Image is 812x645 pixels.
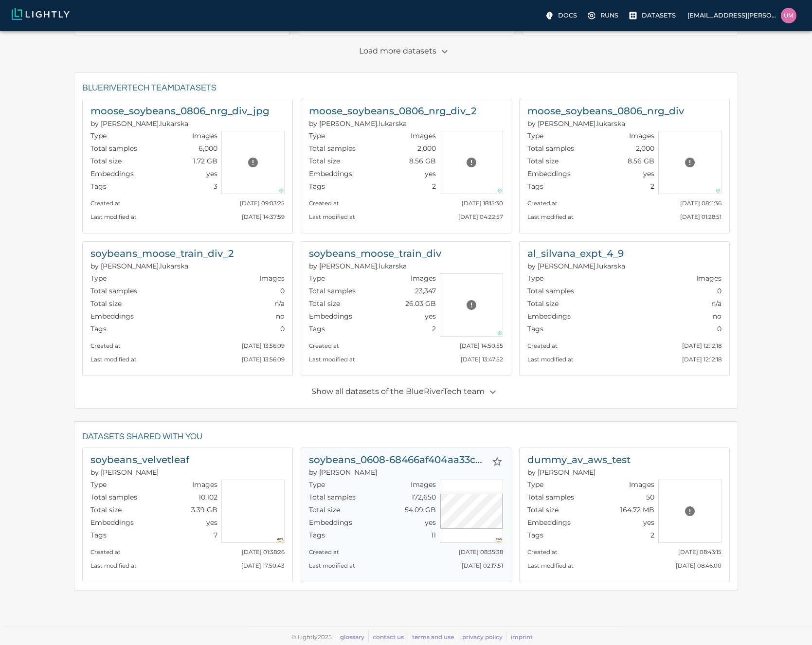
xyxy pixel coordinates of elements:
[527,452,631,467] h6: dummy_av_aws_test
[676,562,722,569] small: [DATE] 08:46:00
[628,156,654,166] p: 8.56 GB
[462,295,481,315] button: Preview cannot be loaded. Please ensure the datasource is configured correctly and that the refer...
[309,530,325,540] p: Tags
[684,5,800,26] label: [EMAIL_ADDRESS][PERSON_NAME][DOMAIN_NAME]uma.govindarajan@bluerivertech.com
[527,549,558,555] small: Created at
[309,342,339,349] small: Created at
[650,530,654,540] p: 2
[620,505,654,515] p: 164.72 MB
[90,156,122,166] p: Total size
[309,169,352,179] p: Embeddings
[90,181,107,191] p: Tags
[309,562,355,569] small: Last modified at
[311,384,501,400] p: Show all datasets of the BlueRiverTech team
[680,153,700,172] button: Preview cannot be loaded. Please ensure the datasource is configured correctly and that the refer...
[206,518,217,527] p: yes
[309,103,476,119] h6: moose_soybeans_0806_nrg_div_2
[214,530,217,540] p: 7
[90,246,234,261] h6: soybeans_moose_train_div_2
[682,356,722,363] small: [DATE] 12:12:18
[309,452,487,467] h6: soybeans_0608-68466af404aa33cae55f6201_nrg_jpg
[527,181,543,191] p: Tags
[309,480,325,489] p: Type
[680,200,722,207] small: [DATE] 08:11:36
[90,273,107,283] p: Type
[82,81,729,96] h6: BlueRiverTech team Datasets
[309,262,407,270] span: silvana.lukarska@bluerivertech.com (BlueRiverTech)
[527,131,543,141] p: Type
[340,633,364,641] a: glossary
[542,8,581,23] label: Docs
[274,299,285,308] p: n/a
[90,518,134,527] p: Embeddings
[527,214,574,220] small: Last modified at
[242,342,285,349] small: [DATE] 13:56:09
[242,549,285,555] small: [DATE] 01:38:26
[409,156,436,166] p: 8.56 GB
[415,286,436,296] p: 23,347
[90,505,122,515] p: Total size
[519,448,730,582] a: dummy_av_aws_testAravind Venugopal (BlueRiverTech)TypeImagesTotal samples50Total size164.72 MBEmb...
[309,200,339,207] small: Created at
[90,342,121,349] small: Created at
[309,518,352,527] p: Embeddings
[90,530,107,540] p: Tags
[558,11,577,20] p: Docs
[405,505,436,515] p: 54.09 GB
[527,246,625,261] h6: al_silvana_expt_4_9
[458,214,503,220] small: [DATE] 04:22:57
[636,143,654,153] p: 2,000
[191,505,217,515] p: 3.39 GB
[280,286,285,296] p: 0
[527,505,559,515] p: Total size
[527,530,543,540] p: Tags
[527,156,559,166] p: Total size
[90,103,270,119] h6: moose_soybeans_0806_nrg_div_jpg
[585,8,622,23] label: Runs
[193,156,217,166] p: 1.72 GB
[309,299,340,308] p: Total size
[309,181,325,191] p: Tags
[90,311,134,321] p: Embeddings
[527,169,571,179] p: Embeddings
[680,502,700,521] button: Preview cannot be loaded. Please ensure the datasource is configured correctly and that the refer...
[309,468,377,477] span: Malte Ebner (Lightly AG)
[680,214,722,220] small: [DATE] 01:28:51
[242,356,285,363] small: [DATE] 13:56:09
[462,633,503,641] a: privacy policy
[90,324,107,334] p: Tags
[511,633,533,641] a: imprint
[600,11,618,20] p: Runs
[717,286,722,296] p: 0
[12,8,70,20] img: Lightly
[82,448,293,582] a: soybeans_velvetleafMalte Ebner (Lightly AG)TypeImagesTotal samples10,102Total size3.39 GBEmbeddin...
[240,200,285,207] small: [DATE] 09:03:25
[90,356,137,363] small: Last modified at
[90,452,189,467] h6: soybeans_velvetleaf
[90,200,121,207] small: Created at
[678,549,722,555] small: [DATE] 08:43:15
[214,181,217,191] p: 3
[642,11,676,20] p: Datasets
[527,273,543,283] p: Type
[462,153,481,172] button: Preview cannot be loaded. Please ensure the datasource is configured correctly and that the refer...
[90,299,122,308] p: Total size
[291,633,332,641] span: © Lightly 2025
[527,143,574,153] p: Total samples
[301,241,511,376] a: soybeans_moose_train_divsilvana.lukarska@bluerivertech.com (BlueRiverTech)TypeImagesTotal samples...
[527,492,574,502] p: Total samples
[713,311,722,321] p: no
[90,119,188,128] span: silvana.lukarska@bluerivertech.com (BlueRiverTech)
[82,99,293,233] a: moose_soybeans_0806_nrg_div_jpgsilvana.lukarska@bluerivertech.com (BlueRiverTech)TypeImagesTotal ...
[198,492,217,502] p: 10,102
[717,324,722,334] p: 0
[527,356,574,363] small: Last modified at
[82,241,293,376] a: soybeans_moose_train_div_2silvana.lukarska@bluerivertech.com (BlueRiverTech)TypeImagesTotal sampl...
[243,153,263,172] button: Preview cannot be loaded. Please ensure the datasource is configured correctly and that the refer...
[309,273,325,283] p: Type
[192,480,217,489] p: Images
[626,8,680,23] label: Datasets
